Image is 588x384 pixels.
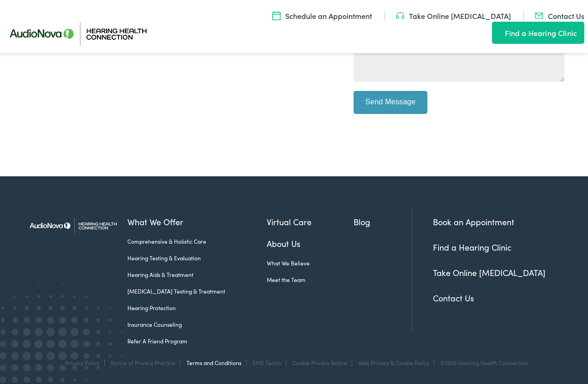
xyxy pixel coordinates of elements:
img: Hearing Health Connection [24,209,120,243]
a: Terms and Conditions [186,359,241,366]
a: Hearing Aids & Treatment [127,270,267,279]
a: Book an Appointment [433,216,514,228]
a: About Us [267,237,353,250]
a: Hearing Testing & Evaluation [127,254,267,262]
a: Virtual Care [267,216,353,228]
a: Find a Hearing Clinic [492,22,584,44]
a: What We Offer [127,216,267,228]
div: ©2025 Hearing Health Connection [436,360,528,366]
a: Refer A Friend Program [127,337,267,345]
a: Privacy Policy [65,359,100,366]
img: utility icon [492,27,500,38]
img: utility icon [272,11,281,21]
img: utility icon [535,11,543,21]
a: Find a Hearing Clinic [433,241,511,253]
a: Schedule an Appointment [272,11,372,21]
a: Take Online [MEDICAL_DATA] [433,267,546,278]
a: Blog [354,216,412,228]
input: Send Message [354,91,427,114]
a: Meet the Team [267,276,353,284]
a: Take Online [MEDICAL_DATA] [396,11,511,21]
a: Hearing Protection [127,304,267,312]
a: Comprehensive & Holistic Care [127,237,267,246]
a: Contact Us [535,11,584,21]
a: Cookie Privacy Notice [292,359,347,366]
a: [MEDICAL_DATA] Testing & Treatment [127,287,267,295]
a: Contact Us [433,292,474,304]
a: Insurance Counseling [127,320,267,329]
a: SMS Terms [252,359,281,366]
a: Notice of Privacy Practice [111,359,175,366]
img: utility icon [396,11,404,21]
a: What We Believe [267,259,353,267]
a: Web Privacy & Cookie Policy [358,359,429,366]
